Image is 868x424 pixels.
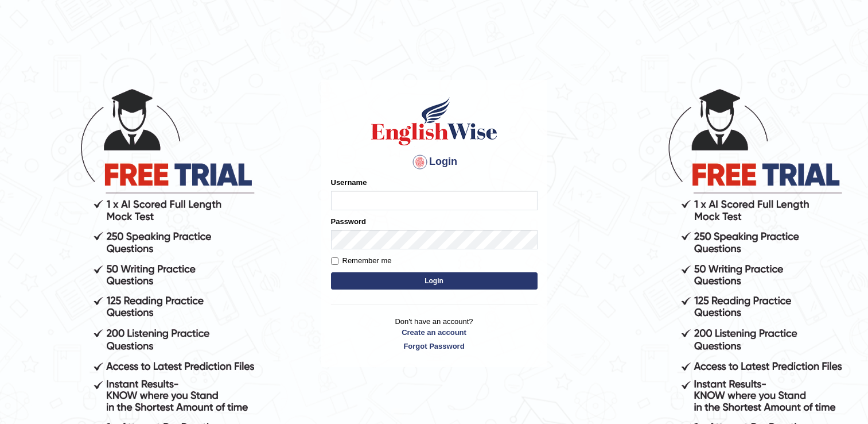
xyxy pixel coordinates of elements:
button: Login [331,272,538,290]
a: Create an account [331,327,538,338]
a: Forgot Password [331,341,538,352]
label: Username [331,177,367,188]
input: Remember me [331,257,338,265]
label: Remember me [331,255,392,267]
img: Logo of English Wise sign in for intelligent practice with AI [369,95,500,147]
h4: Login [331,153,538,171]
label: Password [331,216,366,227]
p: Don't have an account? [331,316,538,352]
